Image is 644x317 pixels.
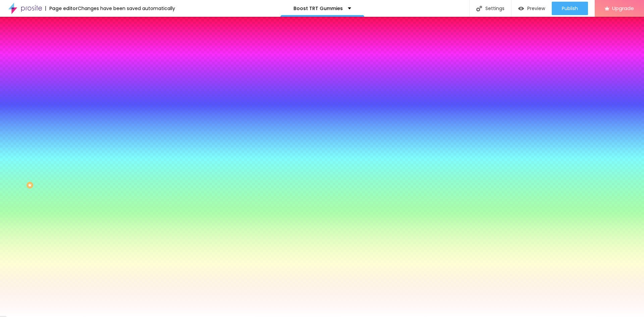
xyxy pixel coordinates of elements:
div: Page editor [45,6,78,11]
span: Upgrade [612,5,634,11]
button: Preview [512,2,552,15]
div: Changes have been saved automatically [78,6,175,11]
img: Icone [476,6,482,11]
img: view-1.svg [518,6,524,11]
span: Preview [527,6,545,11]
button: Publish [552,2,588,15]
p: Boost TRT Gummies [293,6,343,11]
span: Publish [562,6,578,11]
